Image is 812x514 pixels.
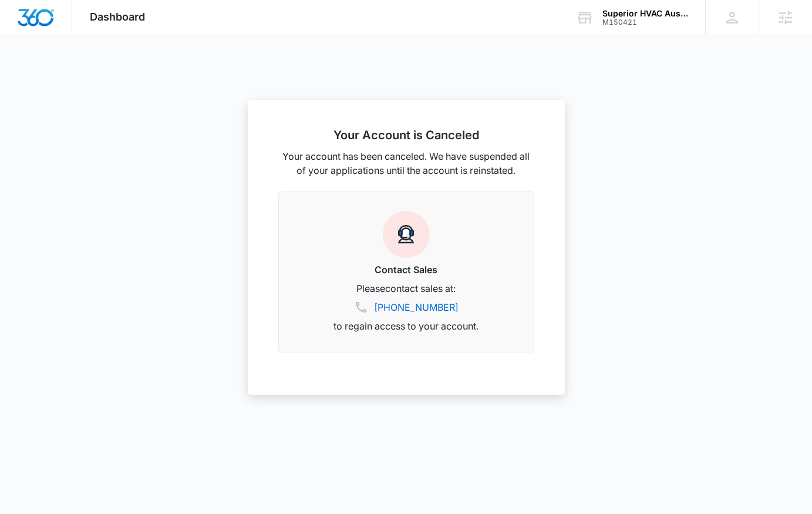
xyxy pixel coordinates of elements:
[602,18,688,26] div: account id
[90,11,145,23] span: Dashboard
[602,9,688,18] div: account name
[374,300,459,314] a: [PHONE_NUMBER]
[278,128,534,142] h2: Your Account is Canceled
[293,281,520,333] p: Please contact sales at: to regain access to your account.
[293,263,520,277] h3: Contact Sales
[278,149,534,177] p: Your account has been canceled. We have suspended all of your applications until the account is r...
